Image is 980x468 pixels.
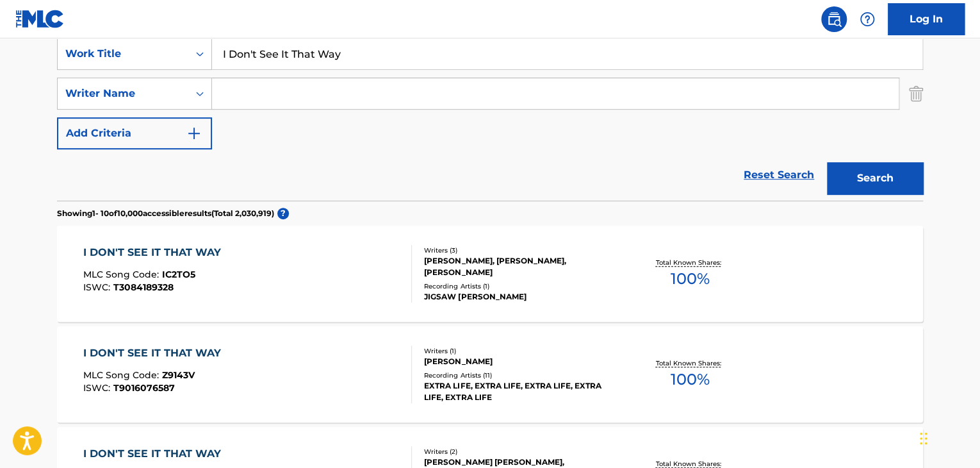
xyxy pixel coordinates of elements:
[920,419,927,458] div: Drag
[424,281,617,291] div: Recording Artists ( 1 )
[57,117,212,149] button: Add Criteria
[162,369,195,381] span: Z9143V
[113,382,175,394] span: T9016076587
[424,255,617,278] div: [PERSON_NAME], [PERSON_NAME], [PERSON_NAME]
[737,161,821,189] a: Reset Search
[83,269,162,280] span: MLC Song Code :
[65,86,181,101] div: Writer Name
[909,78,923,110] img: Delete Criterion
[655,258,724,267] p: Total Known Shares:
[186,126,202,141] img: 9d2ae6d4665cec9f34b9.svg
[854,6,880,32] div: Help
[670,368,709,391] span: 100 %
[162,269,195,280] span: IC2TO5
[424,346,617,356] div: Writers ( 1 )
[424,380,617,403] div: EXTRA LIFE, EXTRA LIFE, EXTRA LIFE, EXTRA LIFE, EXTRA LIFE
[826,12,842,27] img: search
[83,382,113,394] span: ISWC :
[424,447,617,456] div: Writers ( 2 )
[65,46,181,62] div: Work Title
[57,38,923,201] form: Search Form
[670,267,709,290] span: 100 %
[888,3,965,35] a: Log In
[113,281,174,293] span: T3084189328
[424,356,617,367] div: [PERSON_NAME]
[83,446,227,462] div: I DON'T SEE IT THAT WAY
[424,246,617,255] div: Writers ( 3 )
[860,12,875,27] img: help
[916,406,980,468] iframe: Chat Widget
[57,226,923,322] a: I DON'T SEE IT THAT WAYMLC Song Code:IC2TO5ISWC:T3084189328Writers (3)[PERSON_NAME], [PERSON_NAME...
[83,281,113,293] span: ISWC :
[57,326,923,422] a: I DON'T SEE IT THAT WAYMLC Song Code:Z9143VISWC:T9016076587Writers (1)[PERSON_NAME]Recording Arti...
[83,245,227,260] div: I DON'T SEE IT THAT WAY
[424,371,617,380] div: Recording Artists ( 11 )
[277,208,289,219] span: ?
[655,358,724,368] p: Total Known Shares:
[15,10,65,28] img: MLC Logo
[83,346,227,361] div: I DON'T SEE IT THAT WAY
[821,6,847,32] a: Public Search
[57,208,274,219] p: Showing 1 - 10 of 10,000 accessible results (Total 2,030,919 )
[827,162,923,194] button: Search
[424,291,617,303] div: JIGSAW [PERSON_NAME]
[83,369,162,381] span: MLC Song Code :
